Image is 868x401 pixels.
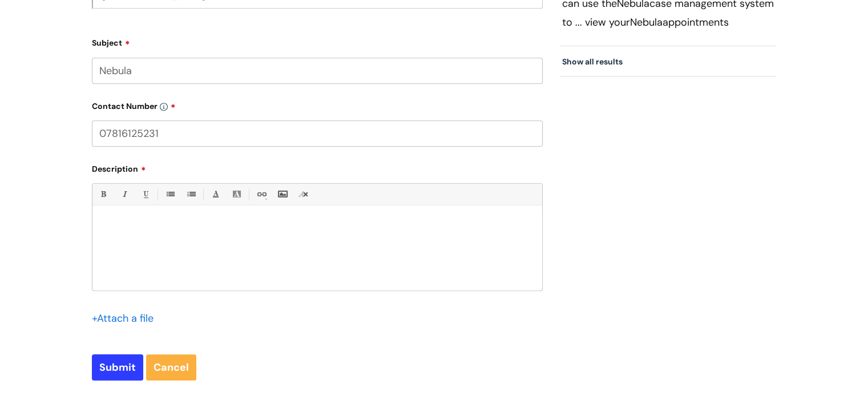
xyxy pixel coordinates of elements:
[160,103,168,111] img: info-icon.svg
[630,15,663,29] span: Nebula
[163,187,177,201] a: • Unordered List (Ctrl-Shift-7)
[96,187,110,201] a: Bold (Ctrl-B)
[138,187,152,201] a: Underline(Ctrl-U)
[254,187,268,201] a: Link
[146,354,196,380] a: Cancel
[92,98,543,111] label: Contact Number
[92,34,543,48] label: Subject
[229,187,244,201] a: Back Color
[92,160,543,174] label: Description
[92,311,97,325] span: +
[184,187,198,201] a: 1. Ordered List (Ctrl-Shift-8)
[92,354,143,380] input: Submit
[562,56,623,67] a: Show all results
[208,187,223,201] a: Font Color
[92,309,160,327] div: Attach a file
[117,187,131,201] a: Italic (Ctrl-I)
[296,187,310,201] a: Remove formatting (Ctrl-\)
[275,187,289,201] a: Insert Image...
